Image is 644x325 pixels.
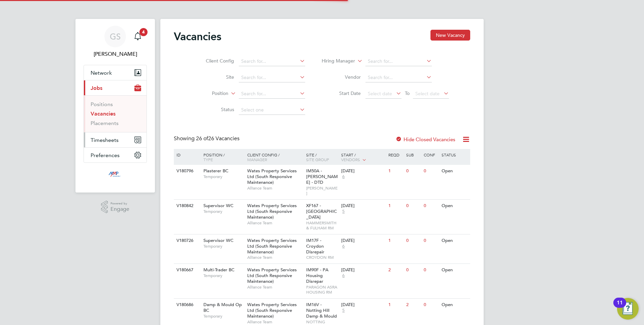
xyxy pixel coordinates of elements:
span: Select date [368,91,392,97]
label: Start Date [322,90,361,96]
input: Search for... [365,73,432,82]
label: Site [195,74,234,80]
div: Start / [340,149,387,166]
span: Temporary [203,174,244,179]
div: [DATE] [341,238,385,244]
button: New Vacancy [430,30,470,41]
span: 4 [139,28,148,36]
span: Preferences [91,152,120,158]
div: Jobs [84,95,147,132]
div: V180667 [175,264,198,276]
span: Select date [415,91,440,97]
span: 6 [341,244,346,249]
a: Vacancies [91,110,116,117]
span: Temporary [203,314,244,319]
span: HAMMERSMITH & FULHAM RM [306,220,338,231]
div: ID [175,149,198,160]
span: 6 [341,273,346,279]
span: 5 [341,209,346,215]
button: Timesheets [84,132,147,147]
span: [PERSON_NAME] [306,185,338,196]
span: Timesheets [91,137,119,143]
div: Status [440,149,469,160]
span: Powered by [110,201,129,206]
a: 4 [131,26,144,47]
label: Hiring Manager [316,58,355,65]
span: Vendors [341,157,360,162]
a: Powered byEngage [101,201,130,214]
div: Reqd [387,149,404,160]
span: George Stacey [84,50,147,58]
span: Supervisor WC [203,203,233,208]
label: Vendor [322,74,361,80]
div: 0 [405,165,422,177]
span: XF167 - [GEOGRAPHIC_DATA] [306,203,337,220]
label: Position [190,90,228,97]
input: Search for... [239,73,305,82]
input: Select one [239,105,305,115]
span: 26 Vacancies [196,135,239,142]
span: Network [91,70,112,76]
div: 2 [405,299,422,311]
span: Multi-Trader BC [203,267,234,273]
div: 2 [387,264,404,276]
div: 1 [387,234,404,247]
a: Positions [91,101,113,107]
div: 0 [422,299,440,311]
span: IM50A - [PERSON_NAME] - DTD [306,168,338,185]
div: 1 [387,200,404,212]
span: To [403,89,412,98]
span: Alliance Team [247,220,303,226]
span: Temporary [203,244,244,249]
div: 1 [387,165,404,177]
span: IM17F - Croydon Disrepair [306,237,324,255]
div: Conf [422,149,440,160]
input: Search for... [239,89,305,99]
span: IM16V - Notting Hill Damp & Mould [306,302,337,319]
div: Client Config / [246,149,304,165]
div: 11 [617,303,623,311]
span: Plasterer BC [203,168,228,174]
span: Supervisor WC [203,237,233,243]
span: Wates Property Services Ltd (South Responsive Maintenance) [247,203,297,220]
img: mmpconsultancy-logo-retina.png [106,170,125,180]
span: Wates Property Services Ltd (South Responsive Maintenance) [247,267,297,284]
span: PARAGON ASRA HOUSING RM [306,284,338,295]
label: Client Config [195,58,234,64]
a: Go to home page [84,170,147,180]
div: Sub [405,149,422,160]
label: Hide Closed Vacancies [395,136,455,143]
span: Alliance Team [247,284,303,290]
button: Jobs [84,80,147,95]
span: 6 [341,174,346,180]
input: Search for... [239,57,305,66]
div: V180796 [175,165,198,177]
div: 0 [422,200,440,212]
span: Site Group [306,157,329,162]
nav: Main navigation [75,19,155,193]
div: 0 [422,264,440,276]
div: Showing [174,135,241,142]
span: IM90F - PA Housing Disrepar [306,267,328,284]
div: Open [440,299,469,311]
h2: Vacancies [174,30,221,43]
span: CROYDON RM [306,255,338,260]
a: GS[PERSON_NAME] [84,26,147,58]
span: Jobs [91,85,102,91]
div: 0 [405,200,422,212]
span: Alliance Team [247,185,303,191]
label: Status [195,106,234,112]
span: 26 of [196,135,208,142]
a: Placements [91,120,119,126]
span: Type [203,157,213,162]
span: Wates Property Services Ltd (South Responsive Maintenance) [247,302,297,319]
div: 0 [422,165,440,177]
div: [DATE] [341,302,385,308]
span: Wates Property Services Ltd (South Responsive Maintenance) [247,237,297,255]
div: Site / [304,149,340,165]
span: Temporary [203,273,244,278]
div: 0 [422,234,440,247]
div: [DATE] [341,267,385,273]
div: Open [440,165,469,177]
span: 5 [341,308,346,314]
